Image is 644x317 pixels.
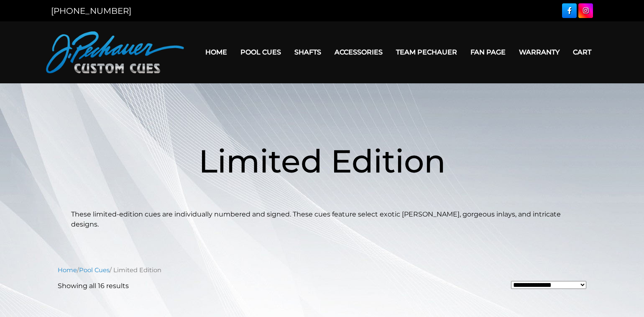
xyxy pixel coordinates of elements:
a: Pool Cues [79,266,110,274]
a: Fan Page [464,41,512,63]
p: These limited-edition cues are individually numbered and signed. These cues feature select exotic... [71,209,573,229]
a: [PHONE_NUMBER] [51,6,131,16]
a: Cart [566,41,598,63]
a: Warranty [512,41,566,63]
p: Showing all 16 results [58,281,129,291]
span: Limited Edition [199,142,446,180]
a: Team Pechauer [389,41,464,63]
img: Pechauer Custom Cues [46,31,184,73]
a: Home [58,266,77,274]
a: Pool Cues [234,41,288,63]
a: Accessories [328,41,389,63]
a: Home [199,41,234,63]
nav: Breadcrumb [58,265,586,275]
select: Shop order [511,281,586,289]
a: Shafts [288,41,328,63]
